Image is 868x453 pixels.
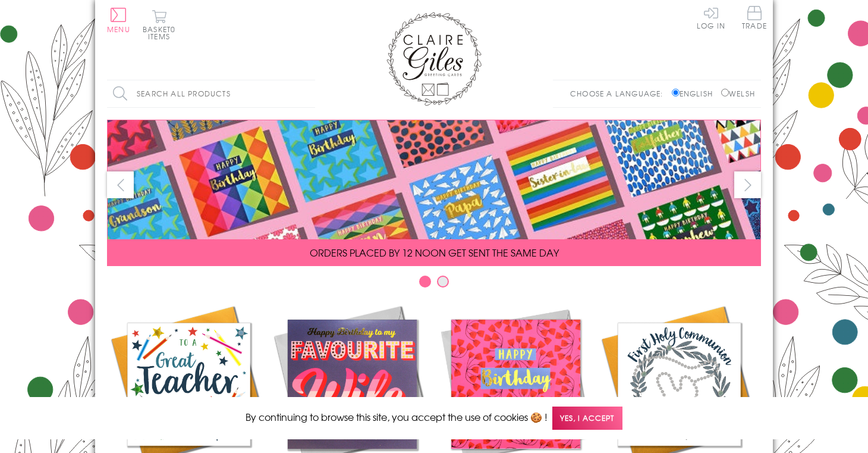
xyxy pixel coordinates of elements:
div: Carousel Pagination [107,275,761,293]
span: ORDERS PLACED BY 12 NOON GET SENT THE SAME DAY [310,245,559,260]
input: English [672,89,680,96]
span: Menu [107,24,130,35]
span: Yes, I accept [552,407,622,430]
input: Welsh [721,89,729,96]
button: Carousel Page 2 [437,276,449,288]
button: Basket0 items [143,10,175,40]
input: Search all products [107,80,315,107]
button: prev [107,171,134,198]
button: next [734,171,761,198]
input: Search [303,80,315,107]
span: Trade [742,6,767,29]
button: Menu [107,8,130,33]
span: 0 items [148,24,175,42]
a: Log In [697,6,725,29]
button: Carousel Page 1 (Current Slide) [419,276,431,288]
a: Trade [742,6,767,32]
label: English [672,88,719,99]
p: Choose a language: [570,88,669,99]
label: Welsh [721,88,755,99]
img: Claire Giles Greetings Cards [386,12,482,106]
